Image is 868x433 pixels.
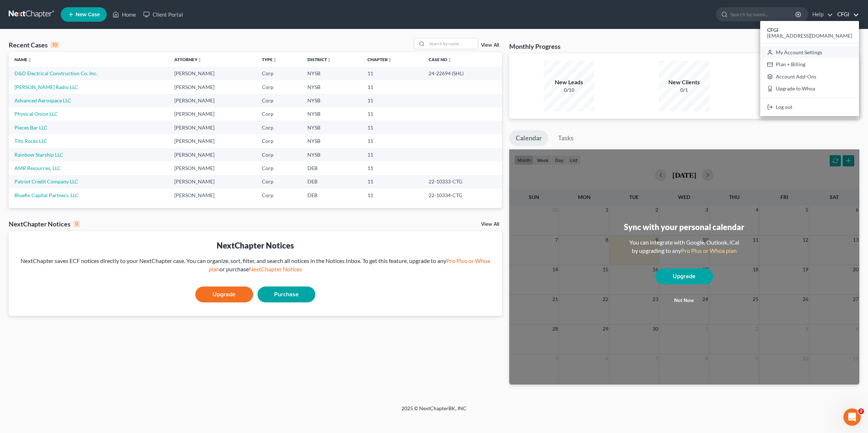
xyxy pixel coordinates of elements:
[362,107,423,121] td: 11
[429,57,452,62] a: Case Nounfold_more
[14,152,63,158] a: Rainbow Starship LLC
[27,58,32,62] i: unfold_more
[362,80,423,94] td: 11
[362,175,423,188] td: 11
[655,293,713,308] button: Not now
[362,161,423,175] td: 11
[228,405,640,418] div: 2025 © NextChapterBK, INC
[626,238,742,255] div: You can integrate with Google, Outlook, iCal by upgrading to any
[858,408,864,414] span: 2
[362,188,423,202] td: 11
[209,257,490,272] a: Pro Plus or Whoa plan
[256,67,301,80] td: Corp
[834,8,859,21] a: CFGI
[681,247,737,254] a: Pro Plus or Whoa plan
[302,134,362,148] td: NYSB
[14,257,496,273] div: NextChapter saves ECF notices directly to your NextChapter case. You can organize, sort, filter, ...
[327,58,331,62] i: unfold_more
[14,57,32,62] a: Nameunfold_more
[73,221,80,227] div: 0
[423,67,502,80] td: 24-22694 (SHL)
[302,188,362,202] td: DEB
[760,101,859,113] a: Log out
[195,286,253,302] a: Upgrade
[256,80,301,94] td: Corp
[256,134,301,148] td: Corp
[109,8,140,21] a: Home
[169,134,256,148] td: [PERSON_NAME]
[14,111,58,117] a: Physical Onion LLC
[14,178,78,184] a: Patriot Credit Company LLC
[423,175,502,188] td: 22-10333-CTG
[169,188,256,202] td: [PERSON_NAME]
[659,86,710,94] div: 0/1
[169,161,256,175] td: [PERSON_NAME]
[544,86,594,94] div: 0/10
[256,188,301,202] td: Corp
[169,94,256,107] td: [PERSON_NAME]
[427,38,478,49] input: Search by name...
[362,94,423,107] td: 11
[14,138,47,144] a: Tito Rocks LLC
[14,97,71,103] a: Advanced Aerospace LLC
[760,58,859,71] a: Plan + Billing
[760,71,859,83] a: Account Add-Ons
[140,8,187,21] a: Client Portal
[730,8,796,21] input: Search by name...
[481,222,499,227] a: View All
[362,67,423,80] td: 11
[51,42,59,48] div: 10
[14,70,97,76] a: D&D Electrical Construction Co. Inc.
[256,94,301,107] td: Corp
[307,57,331,62] a: Districtunfold_more
[302,175,362,188] td: DEB
[169,175,256,188] td: [PERSON_NAME]
[256,148,301,161] td: Corp
[169,121,256,134] td: [PERSON_NAME]
[14,124,47,131] a: Pieces Bar LLC
[659,78,710,86] div: New Clients
[767,27,778,33] strong: CFGI
[9,41,59,49] div: Recent Cases
[14,165,61,171] a: AMR Resources, LLC
[197,58,202,62] i: unfold_more
[169,67,256,80] td: [PERSON_NAME]
[509,130,548,146] a: Calendar
[362,148,423,161] td: 11
[760,83,859,95] a: Upgrade to Whoa
[362,134,423,148] td: 11
[655,268,713,284] a: Upgrade
[302,107,362,121] td: NYSB
[302,94,362,107] td: NYSB
[169,107,256,121] td: [PERSON_NAME]
[760,46,859,59] a: My Account Settings
[302,67,362,80] td: NYSB
[544,78,594,86] div: New Leads
[388,58,392,62] i: unfold_more
[256,107,301,121] td: Corp
[76,12,100,17] span: New Case
[481,43,499,48] a: View All
[14,84,78,90] a: [PERSON_NAME] Radio LLC
[447,58,452,62] i: unfold_more
[809,8,833,21] a: Help
[760,21,859,116] div: CFGI
[249,266,302,272] a: NextChapter Notices
[302,80,362,94] td: NYSB
[509,42,561,51] h3: Monthly Progress
[169,80,256,94] td: [PERSON_NAME]
[258,286,315,302] a: Purchase
[843,408,861,426] iframe: Intercom live chat
[169,148,256,161] td: [PERSON_NAME]
[14,240,496,251] div: NextChapter Notices
[367,57,392,62] a: Chapterunfold_more
[767,33,852,39] span: [EMAIL_ADDRESS][DOMAIN_NAME]
[256,161,301,175] td: Corp
[552,130,580,146] a: Tasks
[256,175,301,188] td: Corp
[262,57,277,62] a: Typeunfold_more
[624,221,744,233] div: Sync with your personal calendar
[423,188,502,202] td: 22-10334-CTG
[362,121,423,134] td: 11
[256,121,301,134] td: Corp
